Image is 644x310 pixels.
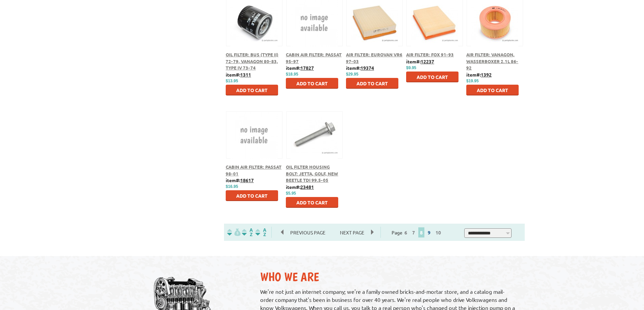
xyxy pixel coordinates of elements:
[426,229,432,235] a: 9
[226,52,278,71] a: Oil Filter: Bus (Type II) 72-79, Vanagon 80-83, Type IV 73-74
[226,164,281,176] a: Cabin Air Filter: Passat 98-01
[240,177,254,183] u: 18617
[300,184,314,190] u: 23481
[296,80,328,86] span: Add to Cart
[418,227,424,237] span: 8
[477,87,508,93] span: Add to Cart
[346,78,398,89] button: Add to Cart
[227,228,241,236] img: filterpricelow.svg
[300,65,314,71] u: 17827
[406,58,434,64] b: item#:
[406,52,454,57] a: Air Filter: Fox 91-93
[356,80,388,86] span: Add to Cart
[380,227,454,238] div: Page
[286,184,314,190] b: item#:
[236,193,268,199] span: Add to Cart
[286,191,296,196] span: $5.95
[240,72,251,78] u: 1311
[346,72,358,77] span: $29.95
[361,65,374,71] u: 19374
[226,190,278,201] button: Add to Cart
[466,52,518,71] a: Air Filter: Vanagon, Wasserboxer 2.1L 86-92
[411,229,417,235] a: 7
[226,85,278,95] button: Add to Cart
[333,229,371,235] a: Next Page
[241,228,254,236] img: Sort by Headline
[286,164,338,183] a: Oil Filter Housing Bolt: Jetta, Golf, New Beetle TDI 99.5-05
[406,72,459,82] button: Add to Cart
[403,229,409,235] a: 6
[254,228,268,236] img: Sort by Sales Rank
[421,58,434,64] u: 12237
[466,85,519,95] button: Add to Cart
[333,227,371,237] span: Next Page
[283,227,332,237] span: Previous Page
[281,229,333,235] a: Previous Page
[296,199,328,205] span: Add to Cart
[260,270,518,284] h2: Who We Are
[346,65,374,71] b: item#:
[226,79,238,83] span: $13.95
[346,52,402,64] a: Air Filter: Eurovan VR6 97-03
[286,78,338,89] button: Add to Cart
[434,229,443,235] a: 10
[226,177,254,183] b: item#:
[286,52,342,64] a: Cabin Air Filter: Passat 95-97
[481,72,492,78] u: 1392
[286,72,298,77] span: $18.95
[286,65,314,71] b: item#:
[226,184,238,189] span: $16.95
[286,197,338,208] button: Add to Cart
[417,74,448,80] span: Add to Cart
[226,72,251,78] b: item#:
[236,87,268,93] span: Add to Cart
[466,72,492,78] b: item#:
[466,79,479,83] span: $19.95
[406,65,416,70] span: $9.95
